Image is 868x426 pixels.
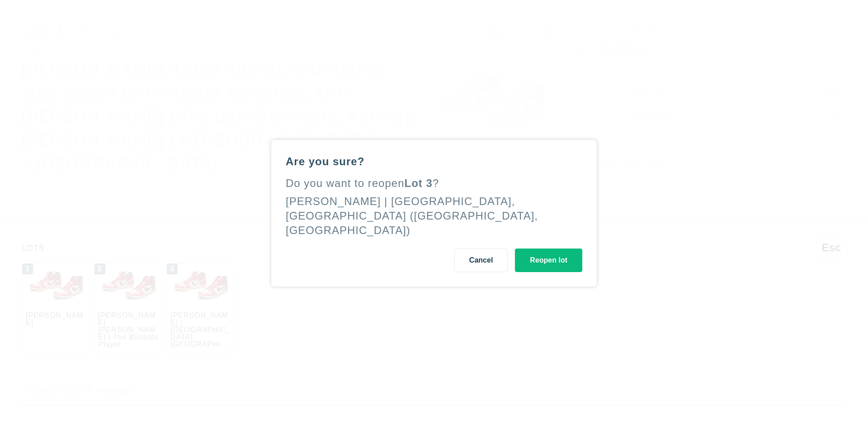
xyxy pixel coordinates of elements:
[515,249,582,272] button: Reopen lot
[405,177,433,189] span: Lot 3
[454,249,508,272] button: Cancel
[286,176,582,191] div: Do you want to reopen ?
[286,154,582,169] div: Are you sure?
[286,195,538,236] div: [PERSON_NAME] | [GEOGRAPHIC_DATA], [GEOGRAPHIC_DATA] ([GEOGRAPHIC_DATA], [GEOGRAPHIC_DATA])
